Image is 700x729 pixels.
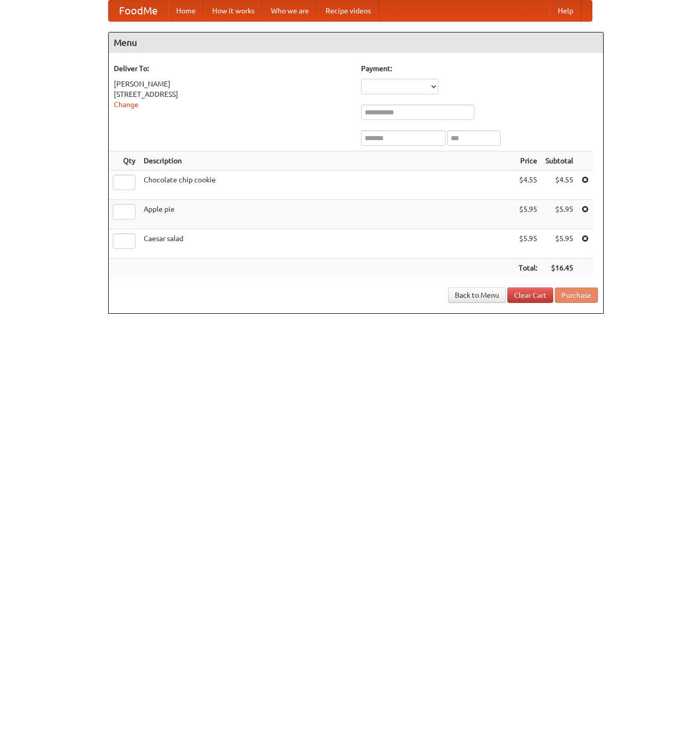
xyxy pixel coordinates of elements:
[109,151,140,171] th: Qty
[515,151,541,171] th: Price
[448,287,506,303] a: Back to Menu
[515,200,541,229] td: $5.95
[204,1,263,21] a: How it works
[317,1,379,21] a: Recipe videos
[114,79,351,89] div: [PERSON_NAME]
[140,200,515,229] td: Apple pie
[109,1,168,21] a: FoodMe
[515,171,541,200] td: $4.55
[361,63,598,74] h5: Payment:
[550,1,582,21] a: Help
[140,171,515,200] td: Chocolate chip cookie
[114,89,351,99] div: [STREET_ADDRESS]
[114,63,351,74] h5: Deliver To:
[515,259,541,278] th: Total:
[507,287,553,303] a: Clear Cart
[263,1,317,21] a: Who we are
[114,100,139,109] a: Change
[168,1,204,21] a: Home
[140,151,515,171] th: Description
[541,259,577,278] th: $16.45
[109,32,603,53] h4: Menu
[541,171,577,200] td: $4.55
[555,287,598,303] button: Purchase
[541,200,577,229] td: $5.95
[140,229,515,259] td: Caesar salad
[541,229,577,259] td: $5.95
[541,151,577,171] th: Subtotal
[515,229,541,259] td: $5.95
